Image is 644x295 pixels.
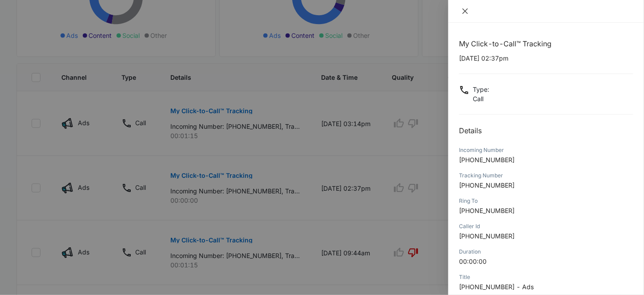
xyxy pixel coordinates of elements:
[459,38,633,49] h1: My Click-to-Call™ Tracking
[473,85,489,94] p: Type :
[459,273,633,281] div: Title
[459,222,633,230] div: Caller Id
[459,197,633,205] div: Ring To
[459,258,487,265] span: 00:00:00
[459,181,515,189] span: [PHONE_NUMBER]
[459,283,534,291] span: [PHONE_NUMBER] - Ads
[459,156,515,164] span: [PHONE_NUMBER]
[459,53,633,63] p: [DATE] 02:37pm
[473,94,489,103] p: Call
[462,8,469,15] span: close
[459,7,471,15] button: Close
[459,232,515,240] span: [PHONE_NUMBER]
[459,172,633,180] div: Tracking Number
[459,146,633,154] div: Incoming Number
[459,125,633,136] h2: Details
[459,207,515,214] span: [PHONE_NUMBER]
[459,248,633,256] div: Duration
